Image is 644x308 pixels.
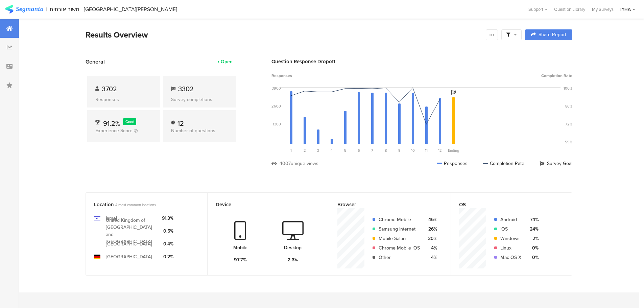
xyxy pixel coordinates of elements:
div: 3900 [272,86,281,91]
div: IYHA [620,6,631,13]
div: unique views [291,160,318,167]
span: General [86,58,105,66]
div: 1300 [273,121,281,127]
span: Share Report [539,32,566,37]
div: 46% [425,216,437,223]
div: 4% [425,254,437,261]
div: Device [216,201,310,208]
span: 4 most common locations [115,202,156,208]
div: Location [94,201,188,208]
div: 86% [565,103,572,109]
span: 9 [398,148,401,153]
div: 2.3% [288,256,298,263]
div: [GEOGRAPHIC_DATA] [106,253,152,260]
div: 2600 [271,103,281,109]
span: 12 [438,148,442,153]
div: 20% [425,235,437,242]
div: 4% [425,244,437,252]
div: 0.5% [162,228,173,235]
span: Responses [271,73,292,79]
span: 10 [411,148,415,153]
div: 4007 [280,160,291,167]
div: 26% [425,226,437,233]
span: 2 [304,148,306,153]
span: 5 [344,148,347,153]
div: Responses [437,160,468,167]
span: 3702 [102,84,117,94]
div: 0.4% [162,240,173,247]
div: Desktop [284,244,302,251]
span: 11 [425,148,428,153]
div: [GEOGRAPHIC_DATA] [106,240,152,247]
div: 59% [565,139,572,145]
div: 0.2% [162,253,173,260]
span: 1 [290,148,292,153]
div: 12 [177,118,184,125]
div: United Kingdom of [GEOGRAPHIC_DATA] and [GEOGRAPHIC_DATA] [106,217,157,245]
span: Completion Rate [541,73,572,79]
div: Survey Goal [540,160,572,167]
div: Other [379,254,420,261]
span: Experience Score [95,127,133,134]
div: 97.7% [234,256,247,263]
span: Good [125,119,134,124]
a: Question Library [551,6,589,13]
div: 2% [527,235,539,242]
div: Linux [500,244,521,252]
span: 3 [317,148,319,153]
div: Android [500,216,521,223]
div: Survey completions [171,96,228,103]
div: Question Response Dropoff [271,58,572,65]
div: Mobile [233,244,247,251]
div: Ending [447,148,460,153]
div: Results Overview [86,29,482,41]
div: Browser [337,201,431,208]
span: 7 [371,148,373,153]
div: Chrome Mobile [379,216,420,223]
a: My Surveys [589,6,617,13]
div: Open [221,58,233,65]
div: Windows [500,235,521,242]
span: 91.2% [103,118,120,128]
div: Completion Rate [483,160,524,167]
div: iOS [500,226,521,233]
span: Number of questions [171,127,215,134]
span: 3302 [178,84,194,94]
span: 8 [385,148,387,153]
i: Survey Goal [451,90,456,95]
div: Samsung Internet [379,226,420,233]
div: 72% [565,121,572,127]
div: Chrome Mobile iOS [379,244,420,252]
div: 24% [527,226,539,233]
div: 74% [527,216,539,223]
div: Mobile Safari [379,235,420,242]
div: Israel [106,215,117,222]
span: 6 [358,148,360,153]
div: | [46,5,47,13]
div: Mac OS X [500,254,521,261]
div: 0% [527,244,539,252]
div: Support [528,4,547,15]
img: segmanta logo [5,5,43,14]
div: OS [459,201,553,208]
div: 91.3% [162,215,173,222]
div: Responses [95,96,152,103]
div: 100% [564,86,572,91]
div: 0% [527,254,539,261]
span: 4 [331,148,333,153]
div: משוב אורחים - [GEOGRAPHIC_DATA][PERSON_NAME] [50,6,177,13]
